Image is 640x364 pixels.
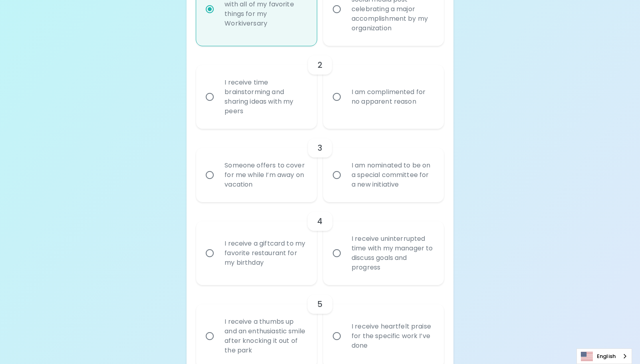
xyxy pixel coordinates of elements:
h6: 3 [318,142,322,154]
h6: 2 [318,59,322,71]
h6: 4 [317,215,322,228]
div: I receive heartfelt praise for the specific work I’ve done [345,312,439,360]
h6: 5 [317,298,322,311]
div: I receive a giftcard to my favorite restaurant for my birthday [218,229,312,277]
div: I receive uninterrupted time with my manager to discuss goals and progress [345,224,439,282]
div: choice-group-check [196,129,444,202]
a: English [577,349,632,364]
div: I receive time brainstorming and sharing ideas with my peers [218,68,312,126]
div: Someone offers to cover for me while I’m away on vacation [218,151,312,199]
div: choice-group-check [196,202,444,285]
div: Language [576,348,632,364]
div: choice-group-check [196,46,444,129]
div: I am nominated to be on a special committee for a new initiative [345,151,439,199]
div: I am complimented for no apparent reason [345,78,439,116]
aside: Language selected: English [576,348,632,364]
